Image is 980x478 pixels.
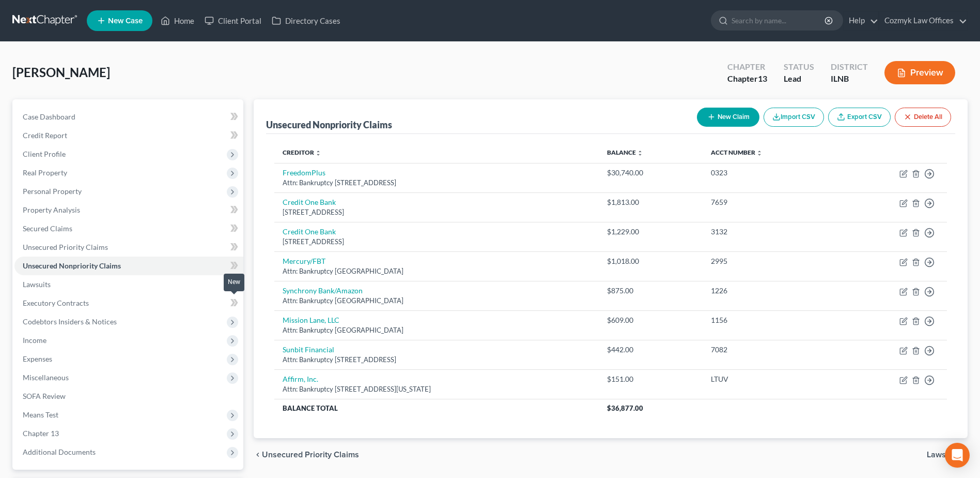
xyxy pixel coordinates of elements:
a: Sunbit Financial [283,345,334,354]
div: Attn: Bankruptcy [GEOGRAPHIC_DATA] [283,325,590,335]
div: LTUV [711,374,829,384]
div: Unsecured Nonpriority Claims [266,118,392,131]
button: Preview [884,61,955,84]
a: Mercury/FBT [283,257,325,265]
span: Chapter 13 [23,429,59,438]
a: Credit One Bank [283,227,336,236]
div: Lead [784,73,814,85]
div: [STREET_ADDRESS] [283,207,590,217]
span: Expenses [23,354,52,363]
span: Means Test [23,410,58,419]
a: Synchrony Bank/Amazon [283,286,363,295]
div: 3132 [711,227,829,237]
div: $1,229.00 [607,227,694,237]
button: Delete All [895,108,951,127]
span: Unsecured Nonpriority Claims [23,261,121,270]
div: Attn: Bankruptcy [GEOGRAPHIC_DATA] [283,296,590,306]
span: Unsecured Priority Claims [262,451,359,459]
div: Chapter [727,61,767,73]
div: New [224,274,244,291]
span: 13 [758,73,767,83]
div: Open Intercom Messenger [945,443,970,468]
a: Unsecured Priority Claims [14,238,243,257]
div: Status [784,61,814,73]
button: New Claim [697,108,759,127]
button: Lawsuits chevron_right [927,451,968,459]
span: Executory Contracts [23,298,89,307]
a: Creditor unfold_more [283,148,321,156]
div: 2995 [711,256,829,266]
div: $30,740.00 [607,168,694,178]
div: $609.00 [607,315,694,325]
a: Executory Contracts [14,294,243,312]
a: Directory Cases [267,11,346,30]
span: Personal Property [23,187,82,196]
div: Chapter [727,73,767,85]
div: $1,018.00 [607,256,694,266]
div: Attn: Bankruptcy [GEOGRAPHIC_DATA] [283,266,590,276]
div: Attn: Bankruptcy [STREET_ADDRESS][US_STATE] [283,384,590,394]
a: Affirm, Inc. [283,375,318,383]
div: 1156 [711,315,829,325]
input: Search by name... [732,11,826,30]
span: Credit Report [23,131,67,140]
span: New Case [108,17,143,25]
a: Unsecured Nonpriority Claims [14,257,243,275]
span: Codebtors Insiders & Notices [23,317,117,326]
span: Real Property [23,168,67,177]
div: 0323 [711,168,829,178]
div: ILNB [831,73,868,85]
a: Property Analysis [14,201,243,219]
a: Cozmyk Law Offices [879,11,967,30]
i: chevron_left [254,451,262,459]
span: Lawsuits [23,280,51,289]
div: $875.00 [607,286,694,296]
a: Home [155,11,199,30]
i: unfold_more [637,150,643,156]
span: $36,877.00 [607,404,643,412]
a: Credit One Bank [283,198,336,206]
div: $1,813.00 [607,197,694,207]
span: Lawsuits [927,451,959,459]
div: Attn: Bankruptcy [STREET_ADDRESS] [283,178,590,188]
div: Attn: Bankruptcy [STREET_ADDRESS] [283,355,590,365]
span: Case Dashboard [23,112,75,121]
a: Export CSV [828,108,891,127]
a: Credit Report [14,126,243,145]
div: [STREET_ADDRESS] [283,237,590,247]
i: unfold_more [756,150,763,156]
div: District [831,61,868,73]
a: Balance unfold_more [607,148,643,156]
div: 1226 [711,286,829,296]
span: [PERSON_NAME] [12,65,110,80]
span: SOFA Review [23,392,66,400]
span: Unsecured Priority Claims [23,243,108,251]
a: Secured Claims [14,219,243,238]
span: Additional Documents [23,447,96,456]
span: Income [23,336,46,345]
button: Import CSV [764,108,824,127]
th: Balance Total [274,399,599,417]
i: unfold_more [315,150,321,156]
a: Lawsuits [14,275,243,294]
a: Mission Lane, LLC [283,316,339,324]
div: $442.00 [607,345,694,355]
a: Client Portal [199,11,267,30]
span: Miscellaneous [23,373,69,382]
a: FreedomPlus [283,168,325,177]
span: Secured Claims [23,224,72,233]
a: Help [844,11,878,30]
a: SOFA Review [14,387,243,406]
span: Client Profile [23,150,66,158]
div: $151.00 [607,374,694,384]
div: 7082 [711,345,829,355]
a: Acct Number unfold_more [711,148,763,156]
div: 7659 [711,197,829,207]
span: Property Analysis [23,205,80,214]
a: Case Dashboard [14,108,243,126]
button: chevron_left Unsecured Priority Claims [254,451,359,459]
